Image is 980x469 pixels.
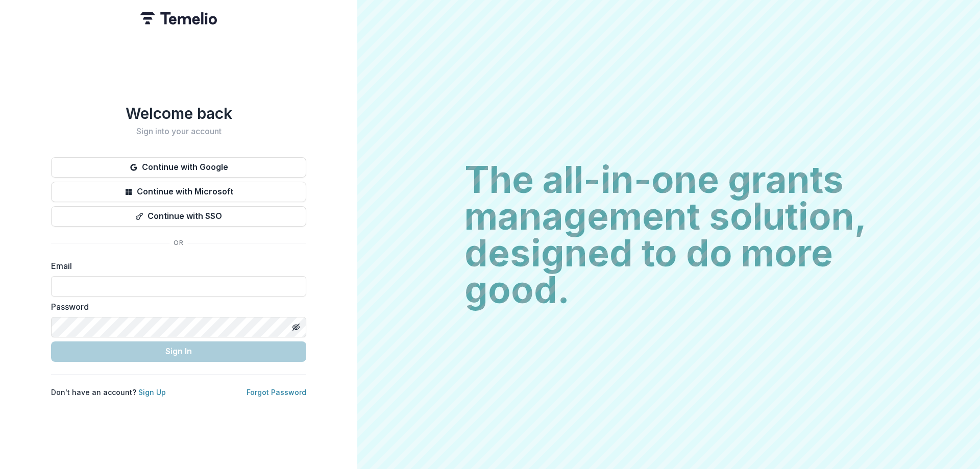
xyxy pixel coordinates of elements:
button: Toggle password visibility [288,319,304,335]
p: Don't have an account? [51,387,166,398]
a: Sign Up [138,388,166,397]
button: Continue with SSO [51,206,306,227]
a: Forgot Password [247,388,306,397]
h1: Welcome back [51,104,306,122]
button: Continue with Google [51,157,306,178]
h2: Sign into your account [51,127,306,136]
button: Sign In [51,341,306,362]
img: Temelio [140,12,217,24]
label: Email [51,260,300,272]
button: Continue with Microsoft [51,182,306,202]
label: Password [51,301,300,313]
